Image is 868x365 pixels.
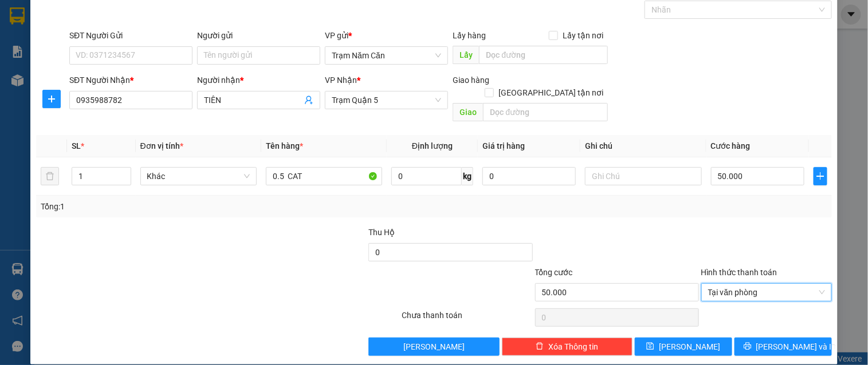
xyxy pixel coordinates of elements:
[325,29,448,42] div: VP gửi
[453,46,479,64] span: Lấy
[266,167,382,185] input: VD: Bàn, Ghế
[462,167,473,185] span: kg
[482,167,576,185] input: 0
[453,103,483,121] span: Giao
[502,338,633,356] button: deleteXóa Thông tin
[41,167,59,185] button: delete
[41,200,336,213] div: Tổng: 1
[43,94,60,104] span: plus
[400,309,533,329] div: Chưa thanh toán
[69,74,193,86] div: SĐT Người Nhận
[482,141,525,150] span: Giá trị hàng
[756,340,836,353] span: [PERSON_NAME] và In
[744,342,752,351] span: printer
[147,168,250,185] span: Khác
[711,141,751,150] span: Cước hàng
[814,172,827,181] span: plus
[479,46,608,64] input: Dọc đường
[535,268,573,277] span: Tổng cước
[453,31,486,40] span: Lấy hàng
[325,76,357,85] span: VP Nhận
[14,83,159,102] b: GỬI : Trạm Năm Căn
[635,338,732,356] button: save[PERSON_NAME]
[558,29,608,42] span: Lấy tận nơi
[585,167,701,185] input: Ghi Chú
[368,228,395,237] span: Thu Hộ
[107,42,479,57] li: Hotline: 02839552959
[708,284,825,301] span: Tại văn phòng
[453,76,489,85] span: Giao hàng
[140,141,183,150] span: Đơn vị tính
[197,74,320,86] div: Người nhận
[266,141,303,150] span: Tên hàng
[42,90,61,108] button: plus
[72,141,81,150] span: SL
[412,141,453,150] span: Định lượng
[735,338,832,356] button: printer[PERSON_NAME] và In
[646,342,654,351] span: save
[536,342,544,351] span: delete
[580,135,706,157] th: Ghi chú
[701,268,777,277] label: Hình thức thanh toán
[332,92,441,109] span: Trạm Quận 5
[483,103,608,121] input: Dọc đường
[368,338,499,356] button: [PERSON_NAME]
[494,86,608,99] span: [GEOGRAPHIC_DATA] tận nơi
[14,14,72,72] img: logo.jpg
[304,96,313,105] span: user-add
[659,340,720,353] span: [PERSON_NAME]
[548,340,598,353] span: Xóa Thông tin
[69,29,193,42] div: SĐT Người Gửi
[197,29,320,42] div: Người gửi
[814,167,827,185] button: plus
[403,340,465,353] span: [PERSON_NAME]
[332,47,441,64] span: Trạm Năm Căn
[107,28,479,42] li: 26 Phó Cơ Điều, Phường 12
